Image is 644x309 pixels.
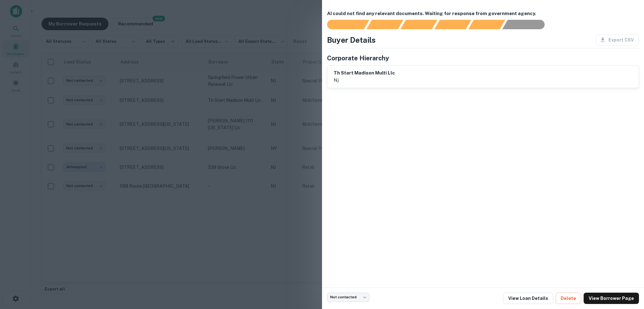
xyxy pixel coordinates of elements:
[502,20,552,29] div: AI fulfillment process complete.
[366,20,403,29] div: Your request is received and processing...
[400,20,437,29] div: Documents found, AI parsing details...
[334,76,395,84] p: nj
[319,20,367,29] div: Sending borrower request to AI...
[584,293,639,304] a: View Borrower Page
[334,69,395,77] h6: th start madison multi llc
[327,53,389,63] h5: Corporate Hierarchy
[503,293,553,304] a: View Loan Details
[327,34,376,46] h4: Buyer Details
[327,10,639,17] h6: AI could not find any relevant documents. Waiting for response from government agency.
[434,20,471,29] div: Principals found, AI now looking for contact information...
[613,259,644,289] iframe: Chat Widget
[327,293,369,302] div: Not contacted
[556,293,581,304] button: Delete
[468,20,505,29] div: Principals found, still searching for contact information. This may take time...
